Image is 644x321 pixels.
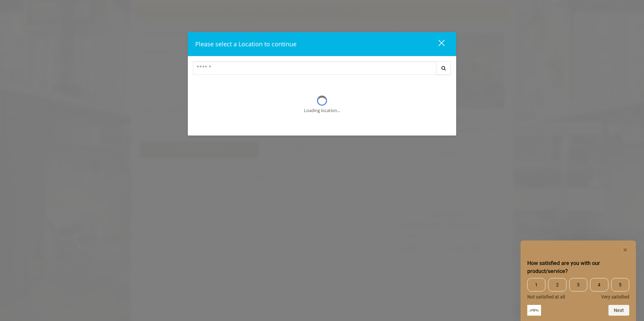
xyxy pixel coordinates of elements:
div: Loading location... [304,107,340,114]
button: Hide survey [621,246,629,254]
button: close dialog [426,37,449,51]
span: Very satisfied [601,294,629,300]
span: 2 [548,278,566,291]
h2: How satisfied are you with our product/service? Select an option from 1 to 5, with 1 being Not sa... [527,259,629,275]
button: Next question [608,305,629,316]
span: Not satisfied at all [527,294,565,300]
i: Search button [440,66,447,70]
span: 4 [590,278,608,291]
span: 1 [527,278,545,291]
span: 3 [569,278,587,291]
div: How satisfied are you with our product/service? Select an option from 1 to 5, with 1 being Not sa... [527,246,629,316]
span: 5 [611,278,629,291]
span: Please select a Location to continue [195,40,297,48]
div: close dialog [431,39,444,49]
input: Search Center [193,61,436,75]
div: How satisfied are you with our product/service? Select an option from 1 to 5, with 1 being Not sa... [527,278,629,300]
div: Center Select [193,61,451,78]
